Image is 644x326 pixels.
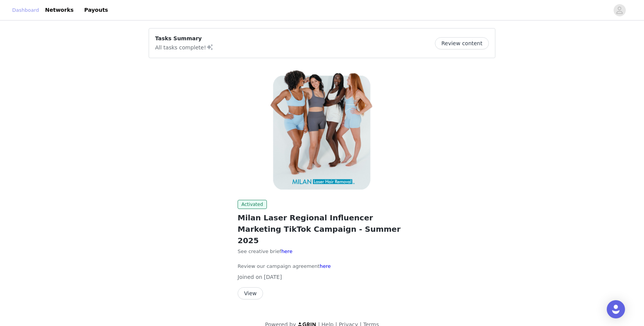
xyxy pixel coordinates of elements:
[238,67,406,194] img: Milan Laser
[616,4,623,16] div: avatar
[264,274,282,280] span: [DATE]
[238,248,406,255] p: See creative brief
[155,43,214,52] p: All tasks complete!
[238,200,267,209] span: Activated
[238,291,263,296] a: View
[238,212,406,246] h2: Milan Laser Regional Influencer Marketing TikTok Campaign - Summer 2025
[41,2,78,19] a: Networks
[607,300,625,318] div: Open Intercom Messenger
[238,274,262,280] span: Joined on
[80,2,113,19] a: Payouts
[238,287,263,299] button: View
[238,263,406,270] p: Review our campaign agreement
[12,6,39,14] a: Dashboard
[435,37,489,49] button: Review content
[155,35,214,43] p: Tasks Summary
[281,248,292,254] a: here
[320,263,331,269] a: here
